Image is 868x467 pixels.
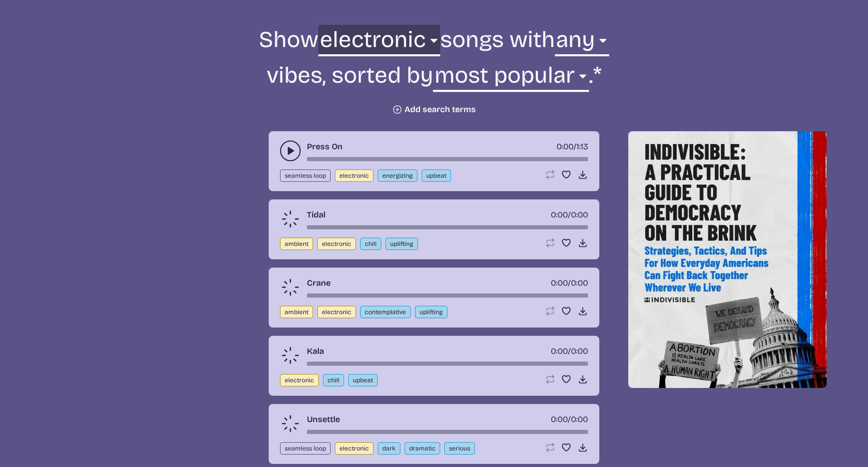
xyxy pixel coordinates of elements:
[378,442,400,455] button: dark
[307,277,331,289] a: Crane
[307,430,588,434] div: song-time-bar
[545,238,555,248] button: Loop
[551,345,588,357] div: /
[577,142,588,151] span: 1:13
[360,306,411,318] button: contemplative
[280,169,331,182] button: seamless loop
[571,346,588,356] span: 0:00
[348,374,378,386] button: upbeat
[307,345,324,357] a: Kala
[551,413,588,426] div: /
[307,362,588,366] div: song-time-bar
[307,293,588,298] div: song-time-bar
[571,210,588,220] span: 0:00
[317,306,356,318] button: electronic
[307,209,326,221] a: Tidal
[551,414,568,424] span: timer
[551,210,568,220] span: timer
[561,306,571,316] button: Favorite
[545,374,555,384] button: Loop
[307,225,588,229] div: song-time-bar
[385,238,418,250] button: uplifting
[571,278,588,288] span: 0:00
[551,346,568,356] span: timer
[556,141,588,153] div: /
[561,238,571,248] button: Favorite
[545,442,555,453] button: Loop
[323,374,344,386] button: chill
[551,278,568,288] span: timer
[628,131,827,388] img: Help save our democracy!
[335,169,374,182] button: electronic
[307,413,340,426] a: Unsettle
[378,169,417,182] button: energizing
[317,238,356,250] button: electronic
[280,238,313,250] button: ambient
[153,25,715,115] form: Show songs with vibes, sorted by .
[551,277,588,289] div: /
[415,306,447,318] button: uplifting
[360,238,381,250] button: chill
[444,442,475,455] button: serious
[280,141,301,161] button: play-pause toggle
[392,104,476,115] button: Add search terms
[561,374,571,384] button: Favorite
[551,209,588,221] div: /
[307,157,588,161] div: song-time-bar
[545,169,555,180] button: Loop
[422,169,451,182] button: upbeat
[561,169,571,180] button: Favorite
[280,306,313,318] button: ambient
[556,142,574,151] span: timer
[571,414,588,424] span: 0:00
[545,306,555,316] button: Loop
[433,60,588,96] select: sorting
[335,442,374,455] button: electronic
[318,25,440,60] select: genre
[555,25,609,60] select: vibe
[405,442,440,455] button: dramatic
[280,442,331,455] button: seamless loop
[561,442,571,453] button: Favorite
[307,141,343,153] a: Press On
[280,374,319,386] button: electronic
